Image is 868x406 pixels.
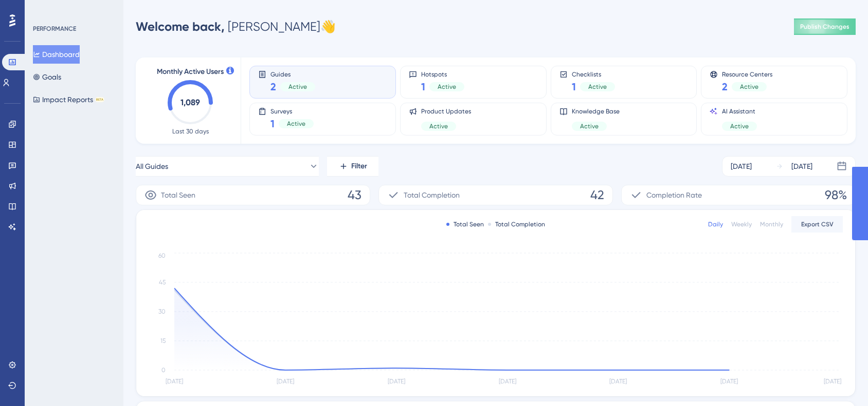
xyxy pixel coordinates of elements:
[421,107,471,115] span: Product Updates
[580,122,599,130] span: Active
[731,220,752,228] div: Weekly
[730,122,749,130] span: Active
[572,70,615,78] span: Checklists
[166,378,183,385] tspan: [DATE]
[720,378,738,385] tspan: [DATE]
[708,220,723,228] div: Daily
[161,366,166,374] tspan: 0
[421,80,425,94] span: 1
[800,23,849,31] span: Publish Changes
[270,80,276,94] span: 2
[159,279,166,286] tspan: 45
[438,83,456,91] span: Active
[588,83,607,91] span: Active
[180,98,200,107] text: 1,089
[722,80,728,94] span: 2
[609,378,627,385] tspan: [DATE]
[33,45,80,64] button: Dashboard
[157,66,224,78] span: Monthly Active Users
[287,120,305,128] span: Active
[760,220,783,228] div: Monthly
[791,160,812,172] div: [DATE]
[348,187,361,203] span: 43
[33,68,61,86] button: Goals
[429,122,448,130] span: Active
[488,220,545,228] div: Total Completion
[572,107,620,115] span: Knowledge Base
[33,90,104,109] button: Impact ReportsBETA
[825,187,847,203] span: 98%
[351,160,367,172] span: Filter
[136,156,319,177] button: All Guides
[288,83,307,91] span: Active
[158,308,166,315] tspan: 30
[421,70,464,78] span: Hotspots
[646,189,702,201] span: Completion Rate
[136,18,336,35] div: [PERSON_NAME] 👋
[722,70,772,78] span: Resource Centers
[824,378,841,385] tspan: [DATE]
[33,25,76,33] div: PERFORMANCE
[590,187,604,203] span: 42
[791,216,843,233] button: Export CSV
[161,189,195,201] span: Total Seen
[731,160,752,172] div: [DATE]
[572,80,576,94] span: 1
[136,160,168,172] span: All Guides
[446,220,484,228] div: Total Seen
[158,252,166,259] tspan: 60
[499,378,516,385] tspan: [DATE]
[327,156,378,177] button: Filter
[136,19,225,34] span: Welcome back,
[404,189,460,201] span: Total Completion
[277,378,294,385] tspan: [DATE]
[160,337,166,344] tspan: 15
[722,107,757,115] span: AI Assistant
[270,117,275,131] span: 1
[388,378,405,385] tspan: [DATE]
[95,97,104,102] div: BETA
[172,127,209,136] span: Last 30 days
[270,107,314,114] span: Surveys
[740,83,758,91] span: Active
[794,18,856,35] button: Publish Changes
[270,70,315,78] span: Guides
[801,220,834,228] span: Export CSV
